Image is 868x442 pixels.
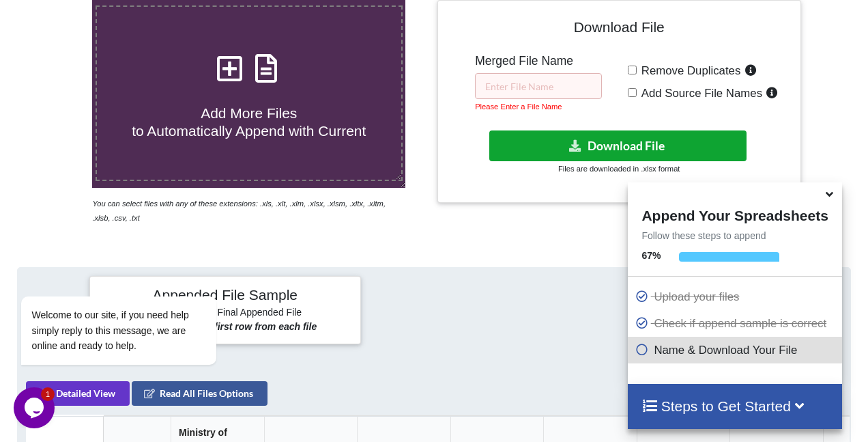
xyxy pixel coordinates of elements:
[448,10,791,49] h4: Download File
[628,229,841,243] p: Follow these steps to append
[628,204,841,224] h4: Append Your Spreadsheets
[641,398,828,415] h4: Steps to Get Started
[635,288,838,305] p: Upload your files
[637,87,762,100] span: Add Source File Names
[475,102,562,111] small: Please Enter a File Name
[558,165,680,173] small: Files are downloaded in .xlsx format
[132,105,366,138] span: Add More Files to Automatically Append with Current
[14,387,57,428] iframe: chat widget
[641,250,661,261] b: 67 %
[635,315,838,332] p: Check if append sample is correct
[475,54,602,68] h5: Merged File Name
[475,73,602,99] input: Enter File Name
[92,199,386,222] i: You can select files with any of these extensions: .xls, .xlt, .xlm, .xlsx, .xlsm, .xltx, .xltm, ...
[27,381,130,406] button: Detailed View
[637,64,741,77] span: Remove Duplicates
[14,219,259,381] iframe: chat widget
[132,381,268,406] button: Read All Files Options
[635,342,838,359] p: Name & Download Your File
[489,130,747,161] button: Download File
